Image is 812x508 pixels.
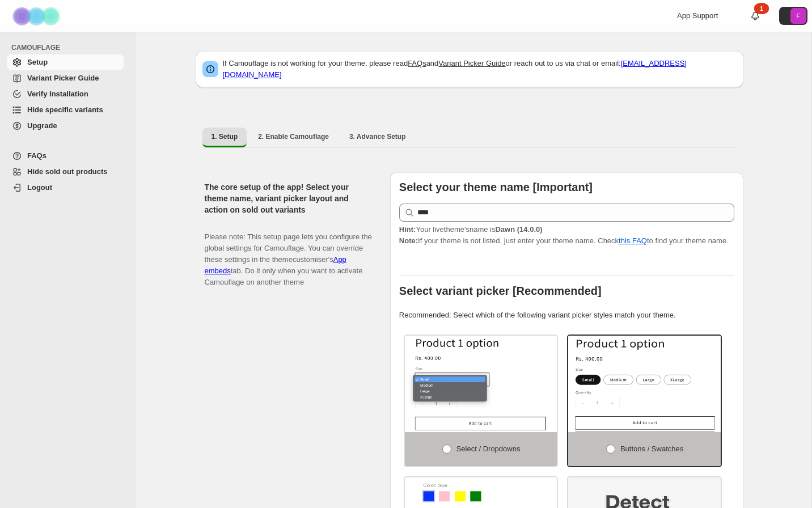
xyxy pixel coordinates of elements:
[399,181,593,193] b: Select your theme name [Important]
[11,43,128,52] span: CAMOUFLAGE
[779,7,807,25] button: Avatar with initials F
[620,444,683,453] span: Buttons / Swatches
[754,3,769,14] div: 1
[399,236,418,245] strong: Note:
[9,1,66,32] img: Camouflage
[7,102,124,118] a: Hide specific variants
[750,10,761,22] a: 1
[205,220,372,288] p: Please note: This setup page lets you configure the global settings for Camouflage. You can overr...
[205,181,372,215] h2: The core setup of the app! Select your theme name, variant picker layout and action on sold out v...
[456,444,521,453] span: Select / Dropdowns
[27,90,88,98] span: Verify Installation
[399,225,543,234] span: Your live theme's name is
[258,132,329,141] span: 2. Enable Camouflage
[27,105,103,114] span: Hide specific variants
[797,12,801,19] text: F
[27,151,46,160] span: FAQs
[399,225,416,234] strong: Hint:
[399,285,602,297] b: Select variant picker [Recommended]
[408,59,426,67] a: FAQs
[27,58,48,66] span: Setup
[399,224,734,247] p: If your theme is not listed, just enter your theme name. Check to find your theme name.
[7,70,124,86] a: Variant Picker Guide
[405,336,557,432] img: Select / Dropdowns
[438,59,505,67] a: Variant Picker Guide
[27,74,99,82] span: Variant Picker Guide
[7,148,124,164] a: FAQs
[568,336,721,432] img: Buttons / Swatches
[223,58,737,81] p: If Camouflage is not working for your theme, please read and or reach out to us via chat or email:
[7,164,124,180] a: Hide sold out products
[7,180,124,196] a: Logout
[495,225,542,234] strong: Dawn (14.0.0)
[212,132,238,141] span: 1. Setup
[7,86,124,102] a: Verify Installation
[27,167,108,176] span: Hide sold out products
[7,54,124,70] a: Setup
[7,118,124,134] a: Upgrade
[677,11,718,20] span: App Support
[27,121,57,130] span: Upgrade
[349,132,406,141] span: 3. Advance Setup
[619,236,647,245] a: this FAQ
[399,310,734,321] p: Recommended: Select which of the following variant picker styles match your theme.
[27,183,52,192] span: Logout
[790,8,806,24] span: Avatar with initials F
